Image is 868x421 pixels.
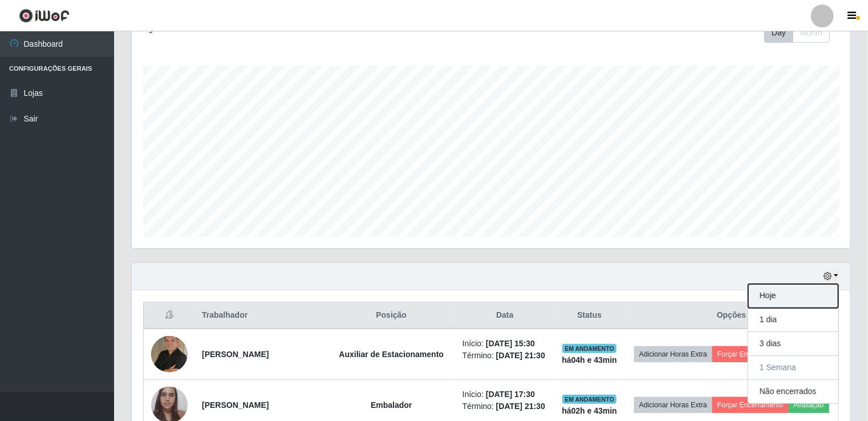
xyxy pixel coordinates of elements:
time: [DATE] 17:30 [486,390,535,399]
th: Data [456,302,554,329]
button: Adicionar Horas Extra [634,346,712,362]
strong: há 04 h e 43 min [562,355,617,365]
button: 1 Semana [748,356,838,380]
th: Opções [624,302,838,329]
button: Hoje [748,284,838,308]
button: Não encerrados [748,380,838,403]
span: EM ANDAMENTO [562,344,616,353]
strong: Embalador [371,400,412,410]
time: [DATE] 15:30 [486,339,535,348]
th: Posição [327,302,456,329]
strong: [PERSON_NAME] [202,400,269,410]
button: 3 dias [748,332,838,356]
button: Adicionar Horas Extra [634,397,712,413]
button: Forçar Encerramento [712,346,789,362]
div: Toolbar with button groups [764,23,839,43]
li: Término: [463,350,547,362]
th: Status [554,302,624,329]
time: [DATE] 21:30 [496,402,545,411]
time: [DATE] 21:30 [496,351,545,360]
li: Início: [463,388,547,400]
span: EM ANDAMENTO [562,395,616,404]
li: Término: [463,400,547,412]
th: Trabalhador [195,302,327,329]
strong: Auxiliar de Estacionamento [339,350,444,359]
button: Forçar Encerramento [712,397,789,413]
button: Day [764,23,793,43]
button: Avaliação [789,397,829,413]
button: Month [793,23,830,43]
img: 1679057425949.jpeg [151,336,188,373]
strong: há 02 h e 43 min [562,406,617,415]
button: 1 dia [748,308,838,332]
div: First group [764,23,830,43]
strong: [PERSON_NAME] [202,350,269,359]
li: Início: [463,338,547,350]
img: CoreUI Logo [19,9,70,23]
